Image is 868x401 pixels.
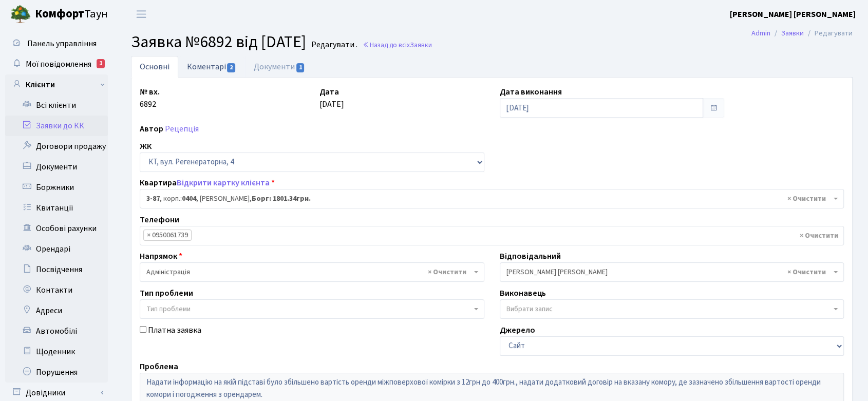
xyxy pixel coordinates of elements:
[10,4,31,25] img: logo.png
[131,56,178,78] a: Основні
[147,230,150,240] span: ×
[182,194,196,204] b: 0404
[781,28,804,39] a: Заявки
[804,28,853,39] li: Редагувати
[143,230,192,241] li: 0950061739
[26,59,91,70] span: Мої повідомлення
[140,360,178,373] label: Проблема
[177,177,270,188] a: Відкрити картку клієнта
[309,40,357,50] small: Редагувати .
[178,56,245,77] a: Коментарі
[500,287,546,299] label: Виконавець
[5,74,108,95] a: Клієнти
[140,140,152,152] label: ЖК
[428,267,466,277] span: Видалити всі елементи
[5,341,108,362] a: Щоденник
[140,177,275,189] label: Квартира
[128,6,154,23] button: Переключити навігацію
[140,86,160,98] label: № вх.
[5,300,108,321] a: Адреси
[312,86,492,118] div: [DATE]
[5,218,108,239] a: Особові рахунки
[146,194,831,204] span: <b>3-87</b>, корп.: <b>0404</b>, Малік Наталія Миколаївна, <b>Борг: 1801.34грн.</b>
[140,262,484,282] span: Адміністрація
[500,86,562,98] label: Дата виконання
[730,8,856,21] a: [PERSON_NAME] [PERSON_NAME]
[97,59,105,68] div: 1
[132,86,312,118] div: 6892
[506,304,553,314] span: Вибрати запис
[736,23,868,44] nav: breadcrumb
[787,267,826,277] span: Видалити всі елементи
[5,116,108,136] a: Заявки до КК
[146,194,160,204] b: 3-87
[5,157,108,177] a: Документи
[410,40,432,50] span: Заявки
[500,250,561,262] label: Відповідальний
[140,250,182,262] label: Напрямок
[140,123,163,135] label: Автор
[5,259,108,280] a: Посвідчення
[252,194,311,204] b: Борг: 1801.34грн.
[5,239,108,259] a: Орендарі
[319,86,339,98] label: Дата
[140,214,179,226] label: Телефони
[5,321,108,341] a: Автомобілі
[35,6,108,23] span: Таун
[5,198,108,218] a: Квитанції
[363,40,432,50] a: Назад до всіхЗаявки
[5,177,108,198] a: Боржники
[5,280,108,300] a: Контакти
[245,56,314,78] a: Документи
[500,324,535,336] label: Джерело
[148,324,201,336] label: Платна заявка
[500,262,844,282] span: Колесніков В.
[140,189,844,208] span: <b>3-87</b>, корп.: <b>0404</b>, Малік Наталія Миколаївна, <b>Борг: 1801.34грн.</b>
[751,28,770,39] a: Admin
[787,194,826,204] span: Видалити всі елементи
[5,33,108,54] a: Панель управління
[5,136,108,157] a: Договори продажу
[227,63,235,72] span: 2
[506,267,832,277] span: Колесніков В.
[5,54,108,74] a: Мої повідомлення1
[140,287,193,299] label: Тип проблеми
[5,362,108,383] a: Порушення
[146,304,191,314] span: Тип проблеми
[131,30,306,54] span: Заявка №6892 від [DATE]
[800,231,838,241] span: Видалити всі елементи
[296,63,305,72] span: 1
[165,123,199,135] a: Рецепція
[5,95,108,116] a: Всі клієнти
[27,38,97,49] span: Панель управління
[730,9,856,20] b: [PERSON_NAME] [PERSON_NAME]
[146,267,471,277] span: Адміністрація
[35,6,84,22] b: Комфорт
